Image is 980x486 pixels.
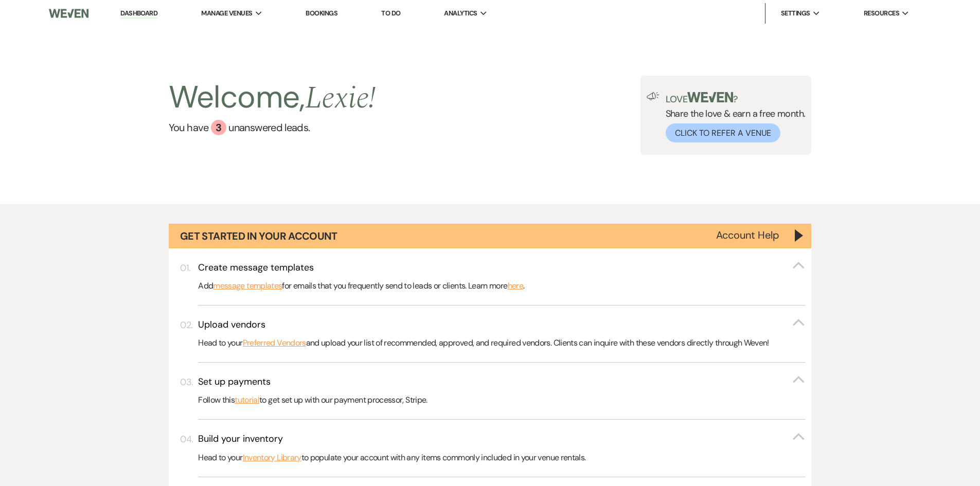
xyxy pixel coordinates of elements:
a: Dashboard [120,9,157,19]
h3: Build your inventory [198,433,283,445]
button: Click to Refer a Venue [666,123,780,142]
a: To Do [381,9,400,17]
a: You have 3 unanswered leads. [169,120,376,135]
p: Love ? [666,92,806,104]
div: 3 [211,120,226,135]
h1: Get Started in Your Account [180,229,337,243]
button: Create message templates [198,261,805,274]
h2: Welcome, [169,76,376,120]
div: Share the love & earn a free month. [660,92,806,142]
img: Weven Logo [49,3,88,24]
a: tutorial [235,393,259,407]
span: Resources [864,8,899,19]
span: Manage Venues [201,8,252,19]
img: weven-logo-green.svg [687,92,733,102]
span: Settings [781,8,810,19]
span: Analytics [444,8,477,19]
p: Head to your to populate your account with any items commonly included in your venue rentals. [198,451,805,464]
button: Upload vendors [198,318,805,331]
a: here [508,279,523,293]
h3: Set up payments [198,375,271,388]
p: Add for emails that you frequently send to leads or clients. Learn more . [198,279,805,293]
p: Follow this to get set up with our payment processor, Stripe. [198,393,805,407]
span: Lexie ! [305,75,376,122]
a: message templates [213,279,282,293]
button: Set up payments [198,375,805,388]
button: Account Help [716,230,779,240]
h3: Create message templates [198,261,314,274]
a: Inventory Library [243,451,301,464]
p: Head to your and upload your list of recommended, approved, and required vendors. Clients can inq... [198,336,805,350]
a: Preferred Vendors [243,336,306,350]
a: Bookings [306,9,337,17]
button: Build your inventory [198,433,805,445]
img: loud-speaker-illustration.svg [647,92,660,100]
h3: Upload vendors [198,318,265,331]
